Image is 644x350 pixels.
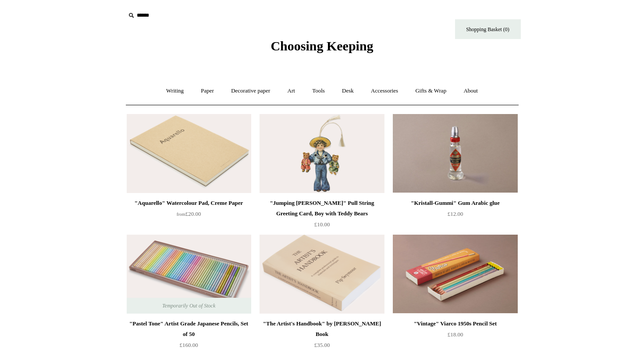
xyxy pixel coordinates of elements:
img: "Kristall-Gummi" Gum Arabic glue [393,114,517,193]
div: "The Artist's Handbook" by [PERSON_NAME] Book [262,318,382,339]
span: Temporarily Out of Stock [153,298,224,314]
a: "Jumping [PERSON_NAME]" Pull String Greeting Card, Boy with Teddy Bears £10.00 [260,198,384,234]
a: Desk [334,79,362,103]
a: "Jumping Jack" Pull String Greeting Card, Boy with Teddy Bears "Jumping Jack" Pull String Greetin... [260,114,384,193]
a: Paper [193,79,222,103]
a: Gifts & Wrap [407,79,454,103]
span: £20.00 [177,211,201,217]
a: "Vintage" Viarco 1950s Pencil Set "Vintage" Viarco 1950s Pencil Set [393,235,517,314]
img: "The Artist's Handbook" by Pip Seymour Book [260,235,384,314]
a: Shopping Basket (0) [455,19,521,39]
span: £160.00 [179,342,198,348]
span: £35.00 [314,342,330,348]
div: "Aquarello" Watercolour Pad, Creme Paper [129,198,249,208]
span: £12.00 [448,211,463,217]
div: "Jumping [PERSON_NAME]" Pull String Greeting Card, Boy with Teddy Bears [262,198,382,219]
span: from [177,212,185,217]
div: "Pastel Tone" Artist Grade Japanese Pencils, Set of 50 [129,318,249,339]
span: £18.00 [448,331,463,338]
a: Decorative paper [223,79,278,103]
img: "Vintage" Viarco 1950s Pencil Set [393,235,517,314]
img: "Pastel Tone" Artist Grade Japanese Pencils, Set of 50 [127,235,251,314]
a: Art [280,79,303,103]
a: Tools [304,79,333,103]
a: About [455,79,486,103]
span: Choosing Keeping [270,39,373,53]
a: Choosing Keeping [270,46,373,52]
a: Accessories [363,79,406,103]
a: Writing [158,79,192,103]
a: "Aquarello" Watercolour Pad, Creme Paper "Aquarello" Watercolour Pad, Creme Paper [127,114,251,193]
a: "Pastel Tone" Artist Grade Japanese Pencils, Set of 50 "Pastel Tone" Artist Grade Japanese Pencil... [127,235,251,314]
a: "Kristall-Gummi" Gum Arabic glue £12.00 [393,198,517,234]
div: "Vintage" Viarco 1950s Pencil Set [395,318,515,329]
a: "Aquarello" Watercolour Pad, Creme Paper from£20.00 [127,198,251,234]
span: £10.00 [314,221,330,228]
img: "Aquarello" Watercolour Pad, Creme Paper [127,114,251,193]
div: "Kristall-Gummi" Gum Arabic glue [395,198,515,208]
img: "Jumping Jack" Pull String Greeting Card, Boy with Teddy Bears [260,114,384,193]
a: "The Artist's Handbook" by Pip Seymour Book "The Artist's Handbook" by Pip Seymour Book [260,235,384,314]
a: "Kristall-Gummi" Gum Arabic glue "Kristall-Gummi" Gum Arabic glue [393,114,517,193]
